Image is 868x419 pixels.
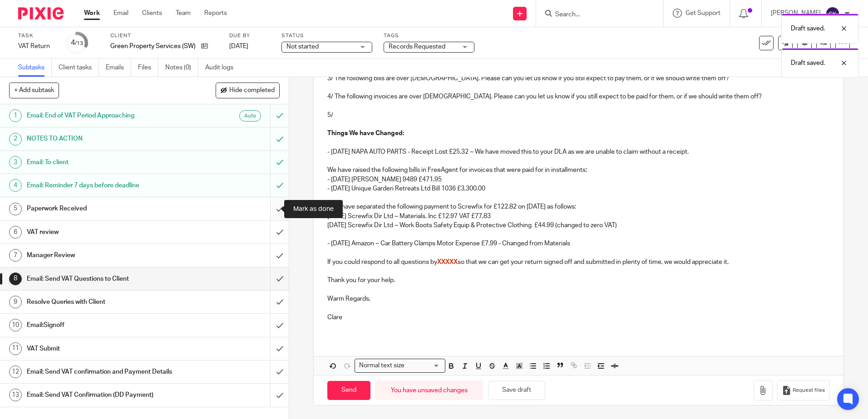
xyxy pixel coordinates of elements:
span: [DATE] [229,43,248,49]
p: Clare [327,313,829,322]
h1: Email: End of VAT Period Approaching [27,109,183,122]
h1: Resolve Queries with Client [27,295,183,309]
div: 5 [9,203,22,215]
a: Work [84,9,100,18]
a: Subtasks [18,59,52,77]
h1: NOTES TO ACTION [27,132,183,146]
p: - [DATE] NAPA AUTO PARTS - Receipt Lost £25.32 ~ We have moved this to your DLA as we are unable ... [327,147,829,156]
p: - [DATE] Unique Garden Retreats Ltd Bill 1036 £3,300.00 [327,184,829,193]
input: Send [327,381,370,400]
label: Due by [229,32,270,39]
a: Team [176,9,191,18]
label: Task [18,32,54,39]
p: We have raised the following bills in FreeAgent for invoices that were paid for in installments: [327,166,829,175]
div: 7 [9,249,22,262]
button: Save draft [488,381,545,400]
p: - [DATE] Amazon ~ Car Battery Clamps Motor Expense £7.99 - Changed from Materials [327,239,829,248]
p: - We have separated the following payment to Screwfix for £122.82 on [DATE] as follows: [327,202,829,211]
h1: Email:Signoff [27,318,183,332]
h1: Email: Reminder 7 days before deadline [27,179,183,192]
p: [DATE] Screwfix Dir Ltd ~ Materials. Inc £12.97 VAT £77.83 [327,212,829,221]
p: 5/ [327,111,829,120]
h1: Paperwork Received [27,202,183,215]
h1: VAT Submit [27,342,183,356]
span: Hide completed [229,87,275,94]
h1: VAT review [27,225,183,239]
p: Thank you for your help. [327,276,829,285]
span: XXXXX [437,259,458,265]
p: [DATE] Screwfix Dir Ltd ~ Work Boots Safety Equip & Protective Clothing £44.99 (changed to zero VAT) [327,221,829,230]
a: Reports [204,9,227,18]
h1: Email: Send VAT Confirmation (DD Payment) [27,388,183,402]
div: 4 [9,179,22,192]
button: Request files [777,380,830,400]
div: 13 [9,389,22,401]
div: 12 [9,365,22,378]
small: /13 [75,41,83,46]
div: VAT Return [18,42,54,51]
p: Warm Regards, [327,294,829,303]
a: Emails [106,59,131,77]
label: Client [110,32,218,39]
div: 11 [9,342,22,355]
div: 8 [9,273,22,285]
div: 9 [9,296,22,308]
p: Green Property Services (SW) Ltd [110,42,197,51]
p: If you could respond to all questions by so that we can get your return signed off and submitted ... [327,258,829,267]
div: 6 [9,226,22,239]
a: Notes (0) [165,59,198,77]
input: Search for option [407,361,440,370]
h1: Manager Review [27,248,183,262]
button: Hide completed [216,83,280,98]
a: Clients [142,9,162,18]
label: Tags [384,32,474,39]
img: svg%3E [825,6,840,21]
span: Normal text size [357,361,406,370]
strong: Things We have Changed: [327,130,404,136]
label: Status [281,32,372,39]
div: 2 [9,133,22,146]
img: Pixie [18,7,64,19]
div: Search for option [355,359,445,373]
p: - [DATE] [PERSON_NAME] 9489 £471.95 [327,175,829,184]
p: Draft saved. [791,24,825,33]
span: Request files [793,387,825,394]
span: Records Requested [389,44,445,50]
div: Auto [239,110,261,122]
h1: Email: Send VAT Questions to Client [27,272,183,286]
div: You have unsaved changes [375,380,483,400]
p: 4/ The following invoices are over [DEMOGRAPHIC_DATA]. Please can you let us know if you still ex... [327,92,829,101]
a: Client tasks [59,59,99,77]
a: Audit logs [205,59,240,77]
p: Draft saved. [791,58,825,68]
div: 3 [9,156,22,169]
span: Not started [286,44,319,50]
button: + Add subtask [9,83,59,98]
div: 4 [71,38,83,48]
p: 3/ The following bills are over [DEMOGRAPHIC_DATA]. Please can you let us know if you still expec... [327,74,829,83]
div: 10 [9,319,22,331]
a: Files [138,59,158,77]
div: 1 [9,109,22,122]
h1: Email: To client [27,156,183,169]
a: Email [113,9,128,18]
h1: Email: Send VAT confirmation and Payment Details [27,365,183,379]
